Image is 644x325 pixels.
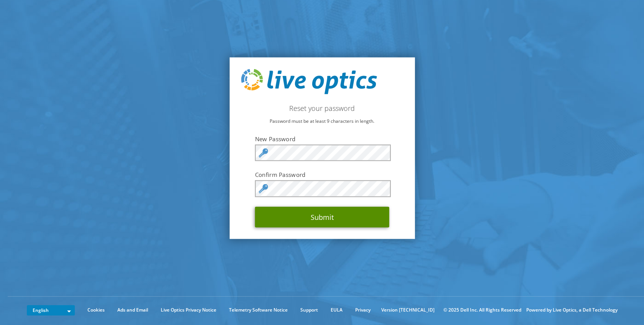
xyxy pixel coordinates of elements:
li: Version [TECHNICAL_ID] [377,306,438,314]
label: Confirm Password [255,171,389,178]
label: New Password [255,135,389,142]
a: Cookies [82,306,110,314]
button: Submit [255,206,389,227]
a: Telemetry Software Notice [223,306,293,314]
h2: Reset your password [241,104,403,112]
li: Powered by Live Optics, a Dell Technology [526,306,618,314]
a: Ads and Email [112,306,154,314]
a: Support [295,306,324,314]
img: live_optics_svg.svg [241,69,377,94]
a: Privacy [349,306,376,314]
a: Live Optics Privacy Notice [155,306,222,314]
p: Password must be at least 9 characters in length. [241,117,403,125]
a: EULA [325,306,348,314]
li: © 2025 Dell Inc. All Rights Reserved [440,306,525,314]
